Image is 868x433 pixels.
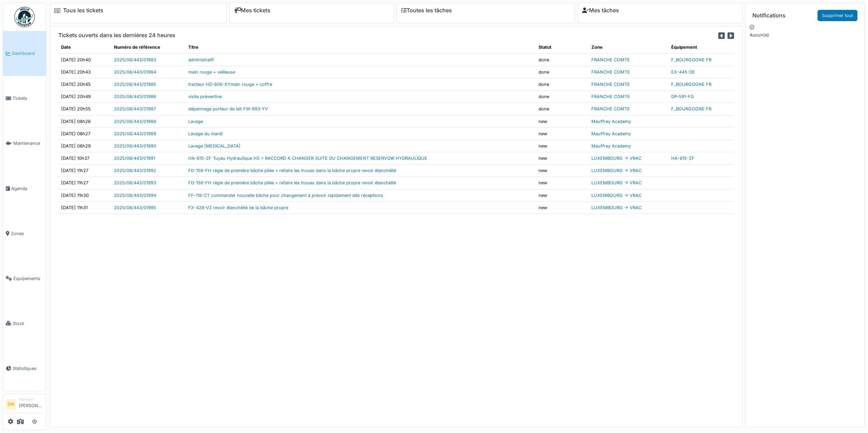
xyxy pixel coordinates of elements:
span: Équipements [13,275,43,282]
span: Statistiques [13,365,43,372]
td: new [536,189,589,201]
a: Zones [3,211,46,256]
a: FRANCHE COMTE [591,57,630,62]
img: Badge_color-CXgf-gQk.svg [14,7,35,27]
a: LUXEMBOURG -> VRAC [591,168,642,173]
a: Maintenance [3,121,46,166]
span: Dashboard [12,50,43,57]
a: Lavage [188,119,203,124]
a: Lavage [MEDICAL_DATA] [188,143,240,149]
a: 2025/08/443/01995 [114,205,156,210]
span: Tickets [13,95,43,102]
a: HA-815-ZF [671,156,694,161]
a: Mes tickets [234,7,270,14]
li: [PERSON_NAME] [19,397,43,412]
a: 2025/08/443/01991 [114,156,155,161]
a: 2025/08/443/01986 [114,94,156,99]
td: new [536,177,589,189]
a: Stock [3,301,46,346]
a: 2025/08/443/01983 [114,57,156,62]
a: Lavage du mardi [188,131,223,136]
td: new [536,115,589,127]
td: [DATE] 11h30 [58,189,111,201]
a: 2025/08/443/01993 [114,180,156,185]
p: Aucun(e) [750,32,860,38]
th: Numéro de référence [111,41,186,53]
a: LUXEMBOURG -> VRAC [591,205,642,210]
a: FRANCHE COMTE [591,94,630,99]
a: Équipements [3,256,46,301]
a: Statistiques [3,346,46,391]
h6: Notifications [752,12,785,19]
td: [DATE] 10h37 [58,152,111,165]
a: F_BOURGOGNE FR [671,82,711,87]
a: LUXEMBOURG -> VRAC [591,156,642,161]
a: FF-118-CT commander nouvelle bâche pour changement à prévoir rapidement dés réceptions [188,193,383,198]
a: Supprimer tout [818,10,857,21]
a: LUXEMBOURG -> VRAC [591,193,642,198]
td: [DATE] 11h31 [58,201,111,214]
td: new [536,201,589,214]
td: [DATE] 08h29 [58,140,111,152]
div: Manager [19,397,43,402]
td: new [536,140,589,152]
a: 2025/08/443/01989 [114,131,156,136]
td: [DATE] 11h27 [58,165,111,177]
a: dépannage porteur de lait FW-893-YV [188,106,268,111]
a: 2025/08/443/01985 [114,82,156,87]
a: EX-445-DE [671,69,695,75]
a: Mauffrey Academy [591,119,631,124]
td: done [536,66,589,78]
a: Tickets [3,76,46,121]
a: FRANCHE COMTE [591,106,630,111]
th: Équipement [668,41,734,53]
td: [DATE] 11h27 [58,177,111,189]
a: visite préventive [188,94,222,99]
th: Titre [186,41,536,53]
a: 2025/08/443/01984 [114,69,156,75]
a: FD-156-FH règle de première bâche pliée + refaire les troues dans la bâche propre revoir étanchéité [188,180,396,185]
span: Stock [13,320,43,327]
a: tracteur HD-606-XYmain rouge + coffre [188,82,272,87]
a: Dashboard [3,31,46,76]
th: Zone [589,41,668,53]
a: DP-591-FG [671,94,694,99]
td: new [536,152,589,165]
a: FD-156-FH règle de première bâche pliée + refaire les troues dans la bâche propre revoir étanchéité [188,168,396,173]
td: new [536,127,589,140]
a: LUXEMBOURG -> VRAC [591,180,642,185]
th: Date [58,41,111,53]
a: administratif [188,57,214,62]
td: [DATE] 20h40 [58,53,111,66]
a: Mauffrey Academy [591,131,631,136]
td: [DATE] 08h26 [58,115,111,127]
td: new [536,165,589,177]
td: done [536,53,589,66]
a: 2025/08/443/01994 [114,193,156,198]
a: Agenda [3,166,46,211]
td: [DATE] 08h27 [58,127,111,140]
a: 2025/08/443/01988 [114,119,156,124]
span: Maintenance [13,140,43,146]
li: SM [6,399,16,409]
a: 2025/08/443/01987 [114,106,156,111]
th: Statut [536,41,589,53]
td: [DATE] 20h55 [58,103,111,115]
a: FRANCHE COMTE [591,69,630,75]
a: main rouge + veilleuse [188,69,235,75]
span: Zones [11,230,43,237]
a: 2025/08/443/01990 [114,143,156,149]
td: done [536,78,589,90]
a: SM Manager[PERSON_NAME] [6,397,43,413]
a: Toutes les tâches [401,7,452,14]
td: done [536,103,589,115]
a: HA-815-ZF Tuyau Hydraulique HS + RACCORD A CHANGER SUITE DU CHANGEMENT RESERVOIR HYDRAULIQUE [188,156,427,161]
a: F_BOURGOGNE FR [671,57,711,62]
h6: Tickets ouverts dans les dernières 24 heures [58,32,175,38]
a: 2025/08/443/01992 [114,168,156,173]
a: F_BOURGOGNE FR [671,106,711,111]
a: Mes tâches [582,7,619,14]
td: [DATE] 20h43 [58,66,111,78]
span: Agenda [11,185,43,192]
a: FRANCHE COMTE [591,82,630,87]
